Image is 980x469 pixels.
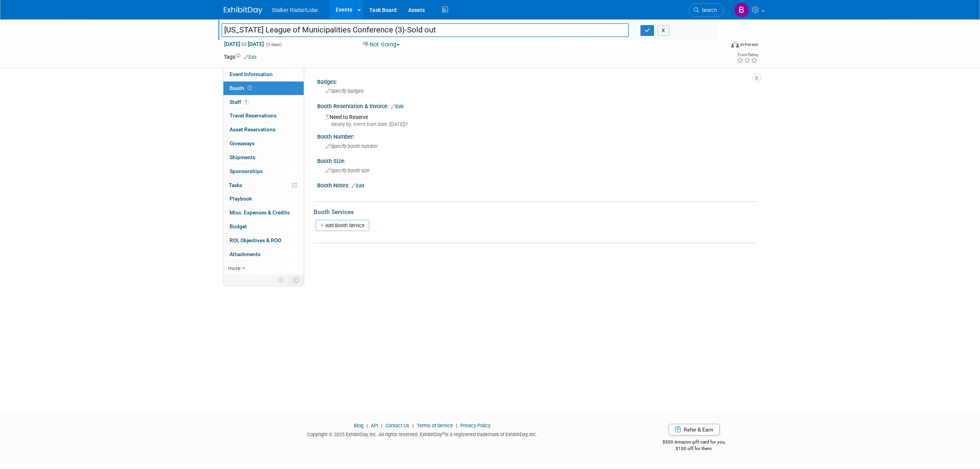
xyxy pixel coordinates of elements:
a: Travel Reservations [223,109,304,122]
span: Event Information [230,71,273,77]
a: Edit [351,183,364,189]
span: more [228,265,240,271]
div: Need to Reserve [323,111,750,128]
span: | [379,423,384,428]
a: Asset Reservations [223,123,304,136]
button: Not Going [360,41,403,49]
span: [DATE] [DATE] [224,41,264,48]
div: In-Person [740,42,758,48]
button: X [657,25,669,36]
a: Edit [244,54,257,60]
span: | [365,423,370,428]
td: Personalize Event Tab Strip [275,275,288,285]
td: Tags [224,53,257,61]
a: Giveaways [223,137,304,150]
a: Add Booth Service [316,220,369,231]
td: Toggle Event Tabs [288,275,304,285]
span: | [454,423,459,428]
a: Search [689,3,724,17]
span: Sponsorships [230,168,263,174]
span: Search [699,7,717,13]
div: Copyright © 2025 ExhibitDay, Inc. All rights reserved. ExhibitDay is a registered trademark of Ex... [224,429,620,438]
a: ROI, Objectives & ROO [223,234,304,247]
a: Privacy Policy [460,423,490,428]
div: Event Rating [737,53,758,57]
span: Misc. Expenses & Credits [230,209,290,216]
a: Booth [223,82,304,95]
div: Booth Number: [317,131,756,141]
a: more [223,262,304,275]
span: Travel Reservations [230,112,277,119]
img: ExhibitDay [224,7,262,14]
span: Specify badges [326,88,363,94]
img: Brooke Journet [734,3,749,17]
span: Playbook [230,195,252,202]
span: Budget [230,223,247,229]
div: Booth Notes: [317,180,756,190]
span: to [240,41,248,47]
div: $150 off for them. [632,445,757,452]
img: Format-Inperson.png [731,41,739,48]
span: Asset Reservations [230,126,275,133]
span: Booth [230,85,253,91]
span: | [411,423,416,428]
div: Ideally by: event start date ([DATE])? [325,121,750,128]
span: Booth not reserved yet [246,85,253,91]
a: API [371,423,378,428]
div: Booth Services [314,208,756,216]
span: Attachments [230,251,260,257]
a: Edit [391,104,404,109]
sup: ® [442,431,445,435]
span: (3 days) [265,42,282,47]
div: Badges: [317,76,756,86]
span: Stalker Radar/Lidar [272,7,318,13]
a: Event Information [223,68,304,81]
div: Event Format [679,40,758,52]
a: Contact Us [385,423,409,428]
a: Refer & Earn [669,424,720,435]
a: Staff1 [223,95,304,109]
span: Shipments [230,154,255,160]
a: Sponsorships [223,165,304,178]
div: Booth Reservation & Invoice: [317,100,756,110]
a: Tasks [223,178,304,192]
div: Booth Size: [317,155,756,165]
a: Shipments [223,151,304,164]
a: Terms of Service [417,423,453,428]
a: Misc. Expenses & Credits [223,206,304,219]
span: Specify booth number [326,143,378,149]
span: Tasks [229,182,242,188]
span: Staff [230,99,249,105]
a: Playbook [223,192,304,206]
span: Specify booth size [326,168,370,173]
span: ROI, Objectives & ROO [230,237,281,243]
a: Attachments [223,248,304,261]
div: $500 Amazon gift card for you, [632,434,757,452]
span: Giveaways [230,140,255,146]
a: Blog [354,423,363,428]
span: 1 [243,99,249,105]
a: Budget [223,220,304,233]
